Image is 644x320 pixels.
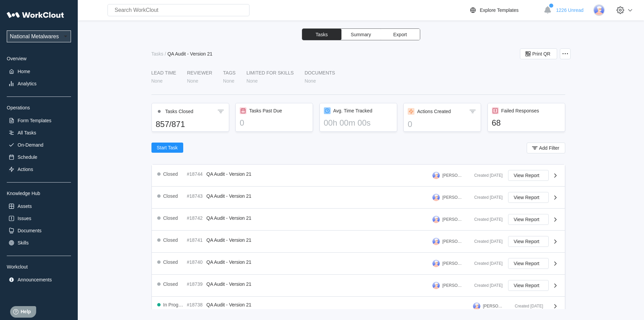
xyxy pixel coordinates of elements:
span: Summary [351,32,371,37]
div: Created [DATE] [469,195,503,200]
div: Closed [163,171,178,177]
div: #18744 [187,171,204,177]
span: QA Audit - Version 21 [207,193,252,199]
div: [PERSON_NAME] [443,239,463,244]
div: 857/871 [156,120,225,129]
span: Add Filter [539,146,559,150]
div: Closed [163,259,178,265]
div: [PERSON_NAME] [443,261,463,266]
img: user-3.png [432,282,440,289]
div: 68 [492,118,561,128]
span: QA Audit - Version 21 [207,259,252,265]
img: user-3.png [593,4,605,16]
div: / [165,51,166,57]
a: Analytics [7,79,71,88]
span: QA Audit - Version 21 [207,302,252,307]
div: Knowledge Hub [7,191,71,196]
div: All Tasks [18,130,36,135]
div: Overview [7,56,71,61]
span: QA Audit - Version 21 [207,281,252,287]
div: LEAD TIME [151,70,176,76]
a: Assets [7,201,71,211]
a: Skills [7,238,71,248]
div: Explore Templates [480,7,519,13]
div: Analytics [18,81,37,86]
div: None [246,78,258,84]
div: #18740 [187,259,204,265]
button: Summary [341,29,381,40]
button: View Report [508,170,549,181]
input: Search WorkClout [108,4,249,16]
a: Closed#18739QA Audit - Version 21[PERSON_NAME]Created [DATE]View Report [152,275,565,297]
span: Tasks [316,32,328,37]
div: #18739 [187,281,204,287]
div: 0 [408,120,477,129]
div: Failed Responses [501,108,539,113]
a: Closed#18742QA Audit - Version 21[PERSON_NAME]Created [DATE]View Report [152,209,565,231]
div: On-Demand [18,142,43,148]
div: Actions [18,167,33,172]
a: Schedule [7,152,71,162]
div: #18743 [187,193,204,199]
div: Closed [163,215,178,221]
div: Closed [163,193,178,199]
div: [PERSON_NAME] [443,217,463,222]
a: All Tasks [7,128,71,137]
span: QA Audit - Version 21 [207,171,252,177]
a: Closed#18744QA Audit - Version 21[PERSON_NAME]Created [DATE]View Report [152,165,565,187]
span: View Report [514,261,540,266]
span: QA Audit - Version 21 [207,215,252,221]
div: Created [DATE] [469,283,503,288]
div: Documents [305,70,335,76]
div: #18742 [187,215,204,221]
a: Home [7,67,71,76]
div: Created [DATE] [509,304,543,308]
div: QA Audit - Version 21 [167,51,212,57]
div: #18741 [187,237,204,243]
img: user-3.png [432,194,440,201]
img: user-3.png [432,216,440,223]
button: View Report [508,258,549,269]
a: Actions [7,165,71,174]
button: Tasks [302,29,341,40]
div: Closed [163,281,178,287]
div: Tasks Past Due [249,108,282,113]
button: View Report [508,192,549,203]
span: Start Task [157,145,178,150]
a: Documents [7,226,71,235]
a: On-Demand [7,140,71,150]
div: Actions Created [417,109,451,114]
button: Print QR [520,48,557,59]
a: Closed#18740QA Audit - Version 21[PERSON_NAME]Created [DATE]View Report [152,253,565,275]
img: user-3.png [432,260,440,267]
span: View Report [514,239,540,244]
div: Tasks Closed [165,109,193,114]
a: Closed#18743QA Audit - Version 21[PERSON_NAME]Created [DATE]View Report [152,187,565,209]
img: user-3.png [473,302,480,310]
a: In Progress#18738QA Audit - Version 21[PERSON_NAME]Created [DATE] [152,297,565,316]
div: Created [DATE] [469,261,503,266]
span: View Report [514,195,540,200]
div: Avg. Time Tracked [333,108,373,113]
div: Created [DATE] [469,173,503,178]
span: 1226 Unread [556,7,583,13]
button: View Report [508,214,549,225]
div: Assets [18,204,32,209]
div: Operations [7,105,71,110]
div: None [151,78,163,84]
button: Start Task [151,143,183,153]
div: Form Templates [18,118,51,123]
div: None [187,78,198,84]
div: #18738 [187,302,204,307]
div: 0 [240,118,309,128]
div: [PERSON_NAME] [483,304,504,308]
button: Add Filter [527,143,565,153]
div: Tags [223,70,236,76]
div: Created [DATE] [469,239,503,244]
div: Documents [18,228,42,233]
span: QA Audit - Version 21 [207,237,252,243]
a: Form Templates [7,116,71,125]
a: Issues [7,214,71,223]
img: user-3.png [432,238,440,245]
